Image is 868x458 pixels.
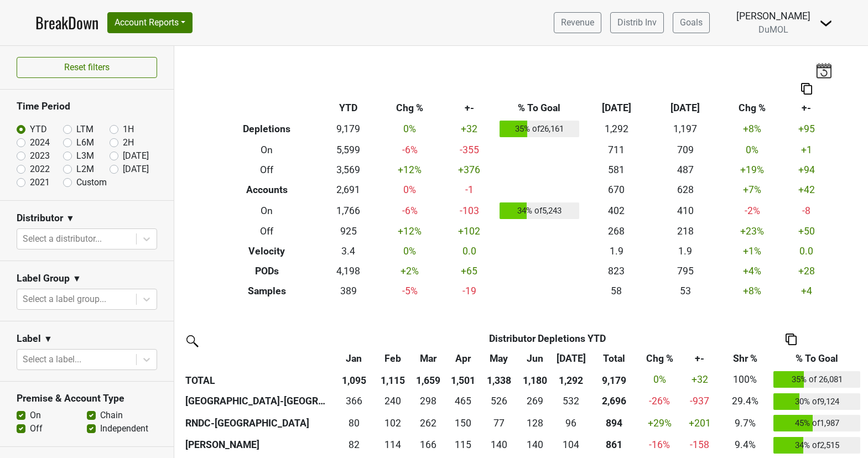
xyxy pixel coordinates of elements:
[442,200,497,222] td: -103
[720,180,784,200] td: +7 %
[335,416,373,430] div: 80
[720,261,784,281] td: +4 %
[720,98,784,118] th: Chg %
[673,12,710,33] a: Goals
[736,9,810,23] div: [PERSON_NAME]
[17,212,63,224] h3: Distributor
[319,160,377,180] td: 3,569
[319,140,377,160] td: 5,599
[582,222,651,242] td: 268
[582,200,651,222] td: 402
[720,222,784,242] td: +23 %
[377,261,442,281] td: +2 %
[100,409,123,422] label: Chain
[683,416,716,430] div: +201
[552,348,590,368] th: Jul: activate to sort column ascending
[123,163,149,176] label: [DATE]
[376,348,410,368] th: Feb: activate to sort column ascending
[410,391,446,413] td: 297.8
[555,394,587,408] div: 532
[30,149,50,163] label: 2023
[552,412,590,434] td: 95.833
[376,434,410,456] td: 114.167
[107,12,193,33] button: Account Reports
[651,160,720,180] td: 487
[376,329,719,348] th: Distributor Depletions YTD
[376,412,410,434] td: 102.4
[521,416,549,430] div: 128
[784,98,828,118] th: +-
[692,374,708,385] span: +32
[480,368,518,391] th: 1,338
[720,200,784,222] td: -2 %
[482,438,515,452] div: 140
[214,261,319,281] th: PODs
[448,416,477,430] div: 150
[319,180,377,200] td: 2,691
[720,160,784,180] td: +19 %
[651,98,720,118] th: [DATE]
[552,368,590,391] th: 1,292
[482,394,515,408] div: 526
[651,118,720,140] td: 1,197
[784,118,828,140] td: +95
[183,391,332,413] th: [GEOGRAPHIC_DATA]-[GEOGRAPHIC_DATA]
[592,394,636,408] div: 2,696
[582,180,651,200] td: 670
[123,149,149,163] label: [DATE]
[30,123,47,136] label: YTD
[582,98,651,118] th: [DATE]
[76,163,94,176] label: L2M
[554,12,601,33] a: Revenue
[480,412,518,434] td: 76.666
[680,348,719,368] th: +-: activate to sort column ascending
[497,98,582,118] th: % To Goal
[719,391,771,413] td: 29.4%
[552,434,590,456] td: 104.167
[377,160,442,180] td: +12 %
[480,434,518,456] td: 140.333
[582,118,651,140] td: 1,292
[376,368,410,391] th: 1,115
[442,140,497,160] td: -355
[76,176,107,189] label: Custom
[377,281,442,301] td: -5 %
[332,348,376,368] th: Jan: activate to sort column ascending
[76,149,94,163] label: L3M
[719,348,771,368] th: Shr %: activate to sort column ascending
[555,438,587,452] div: 104
[683,394,716,408] div: -937
[720,242,784,262] td: +1 %
[214,242,319,262] th: Velocity
[518,412,552,434] td: 127.504
[518,391,552,413] td: 268.668
[651,281,720,301] td: 53
[592,438,636,452] div: 861
[319,118,377,140] td: 9,179
[480,391,518,413] td: 525.665
[590,434,639,456] th: 861.169
[446,348,480,368] th: Apr: activate to sort column ascending
[76,123,93,136] label: LTM
[335,394,373,408] div: 366
[719,412,771,434] td: 9.7%
[377,118,442,140] td: 0 %
[784,222,828,242] td: +50
[801,83,812,95] img: Copy to clipboard
[100,422,148,435] label: Independent
[518,368,552,391] th: 1,180
[332,412,376,434] td: 80.4
[214,180,319,200] th: Accounts
[376,391,410,413] td: 240.1
[214,222,319,242] th: Off
[76,136,94,149] label: L6M
[683,438,716,452] div: -158
[784,140,828,160] td: +1
[413,416,443,430] div: 262
[815,63,832,78] img: last_updated_date
[442,98,497,118] th: +-
[518,348,552,368] th: Jun: activate to sort column ascending
[335,438,373,452] div: 82
[413,394,443,408] div: 298
[183,434,332,456] th: [PERSON_NAME]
